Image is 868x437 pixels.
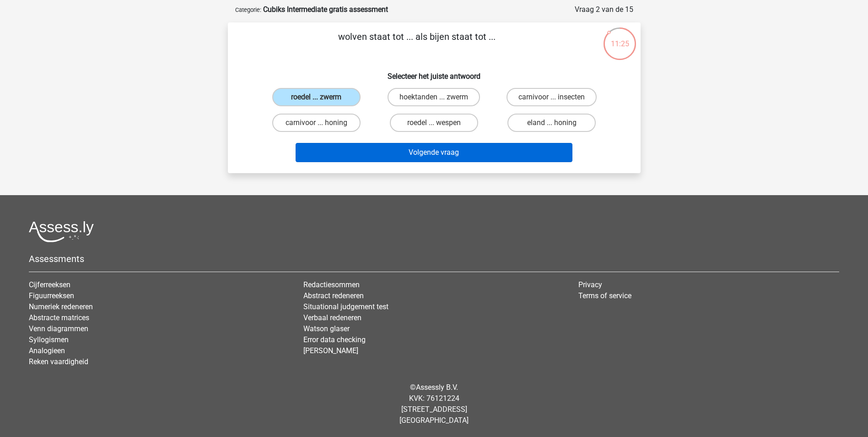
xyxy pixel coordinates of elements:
[603,27,637,49] div: 11:25
[575,4,633,15] div: Vraag 2 van de 15
[416,383,458,392] a: Assessly B.V.
[303,335,366,344] a: Error data checking
[390,114,478,132] label: roedel ... wespen
[303,324,350,333] a: Watson glaser
[296,143,572,162] button: Volgende vraag
[303,346,358,355] a: [PERSON_NAME]
[22,375,846,433] div: © KVK: 76121224 [STREET_ADDRESS] [GEOGRAPHIC_DATA]
[29,357,88,366] a: Reken vaardigheid
[303,280,360,289] a: Redactiesommen
[29,346,65,355] a: Analogieen
[29,335,69,344] a: Syllogismen
[29,280,70,289] a: Cijferreeksen
[303,302,388,311] a: Situational judgement test
[29,221,94,242] img: Assessly logo
[235,6,261,13] small: Categorie:
[29,324,88,333] a: Venn diagrammen
[578,291,631,300] a: Terms of service
[29,302,93,311] a: Numeriek redeneren
[243,30,592,57] p: wolven staat tot ... als bijen staat tot ...
[507,88,597,106] label: carnivoor ... insecten
[388,88,480,106] label: hoektanden ... zwerm
[263,5,388,14] strong: Cubiks Intermediate gratis assessment
[272,88,361,106] label: roedel ... zwerm
[272,114,361,132] label: carnivoor ... honing
[303,313,361,322] a: Verbaal redeneren
[29,313,89,322] a: Abstracte matrices
[243,65,626,81] h6: Selecteer het juiste antwoord
[29,253,839,264] h5: Assessments
[507,114,596,132] label: eland ... honing
[29,291,74,300] a: Figuurreeksen
[303,291,364,300] a: Abstract redeneren
[578,280,602,289] a: Privacy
